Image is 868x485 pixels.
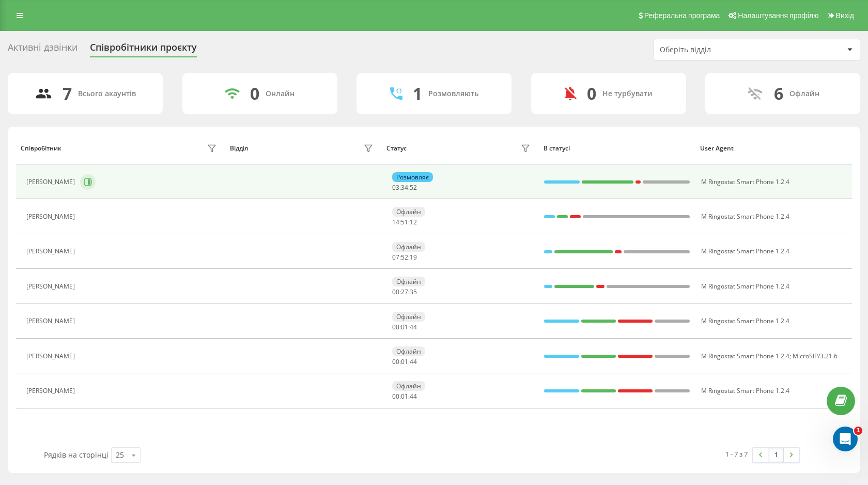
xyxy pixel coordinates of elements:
a: 1 [768,448,784,462]
div: 1 [413,84,422,103]
div: [PERSON_NAME] [26,353,78,360]
span: M Ringostat Smart Phone 1.2.4 [701,177,789,186]
span: MicroSIP/3.21.6 [793,352,838,360]
span: 27 [401,287,408,296]
span: 1 [854,427,862,435]
div: 0 [587,84,596,103]
span: 01 [401,392,408,401]
span: 44 [410,323,417,331]
div: 6 [774,84,783,103]
span: M Ringostat Smart Phone 1.2.4 [701,316,789,325]
div: [PERSON_NAME] [26,213,78,220]
span: 35 [410,287,417,296]
div: Офлайн [392,312,425,322]
div: Офлайн [392,277,425,286]
div: Відділ [230,145,248,152]
div: Статус [386,145,407,152]
span: M Ringostat Smart Phone 1.2.4 [701,352,789,360]
span: 00 [392,287,399,296]
span: Реферальна програма [644,11,720,20]
span: 44 [410,357,417,366]
span: 03 [392,183,399,192]
span: 01 [401,323,408,331]
span: 14 [392,218,399,226]
span: 19 [410,253,417,262]
div: Офлайн [392,207,425,217]
span: 12 [410,218,417,226]
div: : : [392,184,417,191]
span: M Ringostat Smart Phone 1.2.4 [701,247,789,255]
div: : : [392,358,417,366]
div: Співробітник [21,145,61,152]
div: 1 - 7 з 7 [725,449,748,459]
div: Не турбувати [602,89,653,98]
span: 34 [401,183,408,192]
div: 0 [250,84,259,103]
div: : : [392,254,417,261]
div: : : [392,289,417,296]
div: Офлайн [392,242,425,252]
div: : : [392,324,417,331]
div: Офлайн [392,381,425,391]
span: 07 [392,253,399,262]
div: [PERSON_NAME] [26,248,78,255]
span: 00 [392,357,399,366]
div: [PERSON_NAME] [26,317,78,325]
div: [PERSON_NAME] [26,387,78,395]
span: 00 [392,323,399,331]
div: User Agent [700,145,847,152]
span: 52 [401,253,408,262]
span: 44 [410,392,417,401]
span: 01 [401,357,408,366]
div: Оберіть відділ [660,46,783,54]
div: Розмовляє [392,172,433,182]
span: M Ringostat Smart Phone 1.2.4 [701,282,789,291]
span: 51 [401,218,408,226]
div: В статусі [544,145,691,152]
div: 7 [63,84,72,103]
div: : : [392,393,417,400]
div: [PERSON_NAME] [26,178,78,186]
div: 25 [116,450,124,460]
span: M Ringostat Smart Phone 1.2.4 [701,386,789,395]
iframe: Intercom live chat [833,427,858,451]
div: Співробітники проєкту [90,42,197,58]
div: Розмовляють [428,89,478,98]
span: Налаштування профілю [738,11,818,20]
span: Рядків на сторінці [44,450,109,460]
div: Онлайн [266,89,295,98]
div: [PERSON_NAME] [26,283,78,290]
span: 52 [410,183,417,192]
div: Офлайн [392,346,425,356]
div: Активні дзвінки [8,42,78,58]
div: Всього акаунтів [78,89,136,98]
span: Вихід [836,11,854,20]
div: Офлайн [789,89,819,98]
div: : : [392,219,417,226]
span: M Ringostat Smart Phone 1.2.4 [701,212,789,221]
span: 00 [392,392,399,401]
